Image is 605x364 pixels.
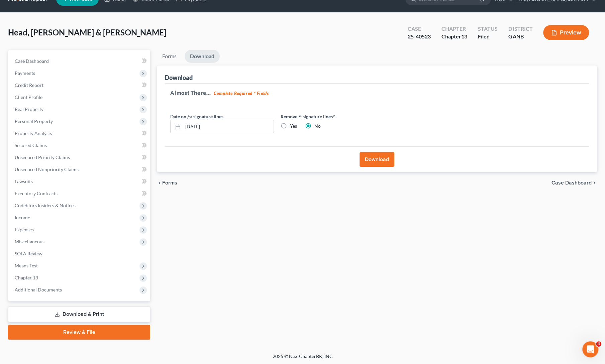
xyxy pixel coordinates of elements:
a: Case Dashboard chevron_right [551,180,597,186]
span: Client Profile [15,94,42,100]
div: Download [165,74,193,82]
a: Lawsuits [9,175,150,188]
label: No [314,123,321,129]
div: GANB [508,33,532,40]
a: Unsecured Nonpriority Claims [9,163,150,175]
label: Remove E-signature lines? [281,113,384,120]
strong: Complete Required * Fields [214,91,269,96]
span: Chapter 13 [15,275,38,280]
span: Income [15,215,30,220]
span: Payments [15,70,35,76]
span: Credit Report [15,82,43,88]
div: District [508,25,532,33]
label: Yes [290,123,297,129]
button: Preview [543,25,589,40]
i: chevron_left [157,180,162,186]
a: Download & Print [8,307,150,322]
div: Chapter [441,25,467,33]
div: Filed [478,33,498,40]
span: Executory Contracts [15,191,58,196]
a: SOFA Review [9,248,150,260]
span: 4 [596,341,601,347]
span: Miscellaneous [15,239,44,244]
div: 25-40523 [408,33,431,40]
button: chevron_left Forms [157,180,186,186]
div: Case [408,25,431,33]
a: Executory Contracts [9,188,150,200]
a: Review & File [8,325,150,340]
span: Means Test [15,263,38,268]
span: Secured Claims [15,142,47,148]
span: Additional Documents [15,287,62,292]
span: 13 [461,33,467,39]
div: Status [478,25,498,33]
span: SOFA Review [15,251,42,256]
span: Unsecured Priority Claims [15,154,70,160]
div: Chapter [441,33,467,40]
span: Lawsuits [15,178,33,184]
i: chevron_right [592,180,597,186]
span: Property Analysis [15,130,52,136]
label: Date on /s/ signature lines [170,113,223,120]
span: Forms [162,180,177,186]
a: Download [185,50,220,63]
input: MM/DD/YYYY [183,120,274,133]
button: Download [360,152,394,167]
h5: Almost There... [170,89,584,97]
span: Expenses [15,227,34,232]
span: Head, [PERSON_NAME] & [PERSON_NAME] [8,27,166,37]
a: Unsecured Priority Claims [9,151,150,163]
a: Secured Claims [9,139,150,151]
iframe: Intercom live chat [582,341,598,357]
a: Case Dashboard [9,55,150,67]
span: Codebtors Insiders & Notices [15,203,76,208]
span: Case Dashboard [551,180,592,186]
span: Real Property [15,106,43,112]
span: Case Dashboard [15,58,49,64]
a: Property Analysis [9,127,150,139]
span: Personal Property [15,118,53,124]
span: Unsecured Nonpriority Claims [15,166,79,172]
a: Credit Report [9,79,150,91]
a: Forms [157,50,182,63]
